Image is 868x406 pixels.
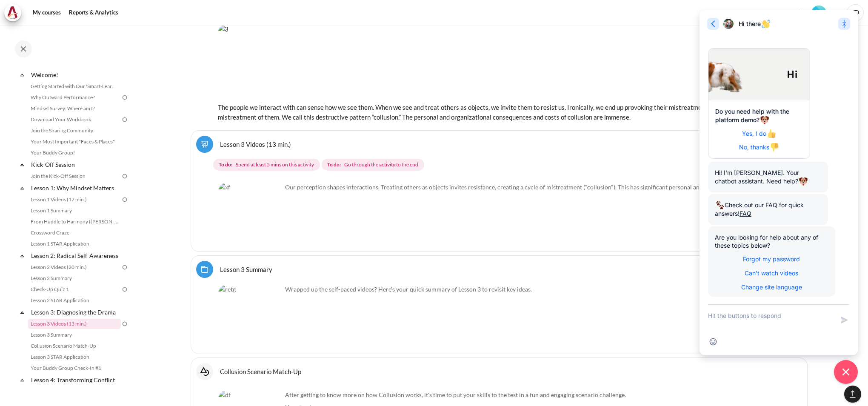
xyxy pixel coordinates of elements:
a: Join the Kick-Off Session [28,171,121,181]
span: Spend at least 5 mins on this activity [236,161,314,169]
button: [[backtotopbutton]] [844,386,861,403]
a: My courses [30,4,64,21]
div: Show notification window with no new notifications [794,6,807,19]
a: Lesson 1 Summary [28,206,121,216]
a: Lesson 3 Summary [220,265,272,273]
a: User menu [847,4,864,21]
a: Your Most Important "Faces & Places" [28,137,121,147]
a: Lesson 2 Summary [28,273,121,283]
a: From Huddle to Harmony ([PERSON_NAME]'s Story) [28,217,121,227]
a: Lesson 2: Radical Self-Awareness [30,250,121,261]
span: Collapse [18,160,26,169]
img: To do [121,196,128,203]
a: Download Your Workbook [28,114,121,125]
a: Lesson 3 Summary [28,330,121,340]
a: Architeck Architeck [4,4,26,21]
img: To do [121,94,128,101]
a: Join the Sharing Community [28,126,121,136]
a: Lesson 4: Transforming Conflict [30,374,121,386]
a: Collusion Scenario Match-Up [220,367,301,375]
img: Architeck [7,6,19,19]
a: Lesson 3: Diagnosing the Drama [30,306,121,318]
strong: To do: [219,161,232,169]
a: Lesson 2 Videos (20 min.) [28,262,121,272]
span: Collapse [18,184,26,192]
img: To do [121,320,128,328]
span: TD [847,4,864,21]
div: The people we interact with can sense how we see them. When we see and treat others as objects, w... [218,24,780,122]
a: Your Buddy Group Check-In #1 [28,363,121,373]
span: Go through the activity to the end [344,161,418,169]
a: Why Outward Performance? [28,92,121,103]
a: Lesson 3 STAR Application [28,352,121,362]
img: xf [218,183,282,246]
a: Welcome! [30,69,121,80]
a: Check-Up Quiz 1 [28,284,121,294]
a: Crossword Craze [28,228,121,238]
img: To do [121,263,128,271]
img: To do [121,172,128,180]
img: 3 [218,24,713,102]
span: Collapse [18,252,26,260]
p: After getting to know more on how Collusion works, it's time to put your skills to the test in a ... [218,390,780,399]
a: Lesson 1 STAR Application [28,239,121,249]
img: Level #1 [811,6,826,20]
a: Reports & Analytics [66,4,121,21]
a: Lesson 1: Why Mindset Matters [30,182,121,194]
a: Lesson 1 Videos (17 min.) [28,194,121,205]
p: Wrapped up the self-paced videos? Here's your quick summary of Lesson 3 to revisit key ideas. [218,285,780,294]
a: Collusion Scenario Match-Up [28,341,121,351]
a: Level #1 [808,5,830,20]
a: Lesson 2 STAR Application [28,295,121,306]
img: To do [121,286,128,293]
a: Mindset Survey: Where am I? [28,103,121,114]
div: Completion requirements for Lesson 3 Videos (13 min.) [213,157,788,172]
div: Level #1 [811,5,826,20]
span: Collapse [18,71,26,79]
img: retg [218,285,282,349]
p: Our perception shapes interactions. Treating others as objects invites resistance, creating a cyc... [218,183,780,192]
strong: To do: [327,161,341,169]
a: Getting Started with Our 'Smart-Learning' Platform [28,81,121,91]
img: To do [121,116,128,123]
a: Kick-Off Session [30,159,121,170]
span: Collapse [18,376,26,384]
a: Your Buddy Group! [28,148,121,158]
a: Lesson 3 Videos (13 min.) [220,140,291,148]
a: Lesson 3 Videos (13 min.) [28,319,121,329]
button: Languages [831,6,843,19]
span: Collapse [18,308,26,317]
